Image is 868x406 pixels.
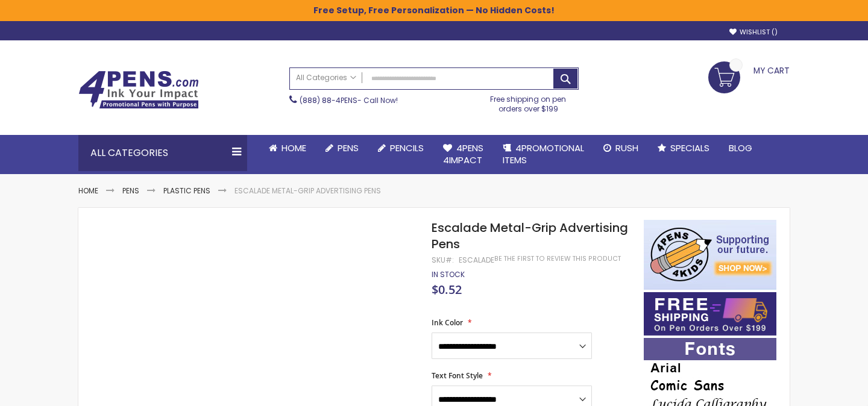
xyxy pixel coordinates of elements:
span: 4PROMOTIONAL ITEMS [503,142,584,166]
span: Pencils [390,142,424,154]
span: Rush [615,142,638,154]
a: Plastic Pens [163,186,210,196]
a: Be the first to review this product [494,254,621,263]
span: $0.52 [432,281,462,298]
div: Availability [432,270,465,280]
a: Rush [594,135,648,161]
span: All Categories [296,73,356,83]
div: Escalade [459,255,494,265]
span: Pens [338,142,359,154]
a: All Categories [290,68,362,88]
span: Ink Color [432,317,463,328]
a: 4PROMOTIONALITEMS [493,135,594,174]
div: Free shipping on pen orders over $199 [478,90,579,114]
span: Escalade Metal-Grip Advertising Pens [432,219,628,252]
a: Wishlist [729,28,778,37]
span: In stock [432,269,465,280]
span: Home [281,142,306,154]
span: Specials [670,142,709,154]
img: Free shipping on orders over $199 [644,292,776,336]
span: 4Pens 4impact [443,142,483,166]
a: Home [259,135,316,161]
a: Home [78,186,98,196]
a: (888) 88-4PENS [300,95,357,105]
a: Specials [648,135,719,161]
img: 4Pens Custom Pens and Promotional Products [78,70,199,109]
li: Escalade Metal-Grip Advertising Pens [234,186,381,196]
span: Text Font Style [432,370,483,381]
a: Pencils [368,135,433,161]
a: Pens [122,186,139,196]
span: - Call Now! [300,95,398,105]
span: Blog [729,142,752,154]
div: All Categories [78,135,247,171]
strong: SKU [432,255,454,265]
a: Pens [316,135,368,161]
a: Blog [719,135,762,161]
a: 4Pens4impact [433,135,493,174]
img: 4pens 4 kids [644,220,776,290]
